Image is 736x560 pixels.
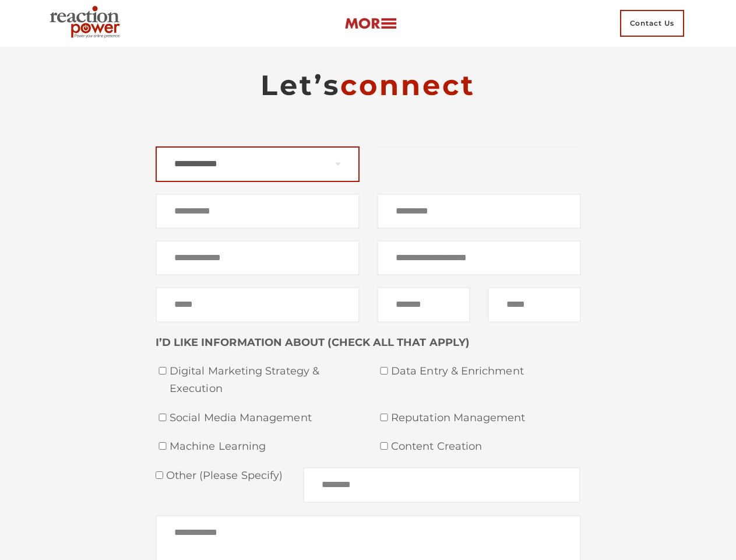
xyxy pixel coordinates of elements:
span: Social Media Management [170,409,360,427]
span: Other (please specify) [163,469,283,482]
span: connect [340,68,476,102]
span: Digital Marketing Strategy & Execution [170,363,360,397]
span: Content Creation [391,438,581,456]
h2: Let’s [156,68,581,103]
img: more-btn.png [344,17,397,30]
strong: I’D LIKE INFORMATION ABOUT (CHECK ALL THAT APPLY) [156,336,470,349]
img: Executive Branding | Personal Branding Agency [45,2,129,44]
span: Contact Us [620,10,684,37]
span: Data Entry & Enrichment [391,363,581,380]
span: Reputation Management [391,409,581,427]
span: Machine Learning [170,438,360,456]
